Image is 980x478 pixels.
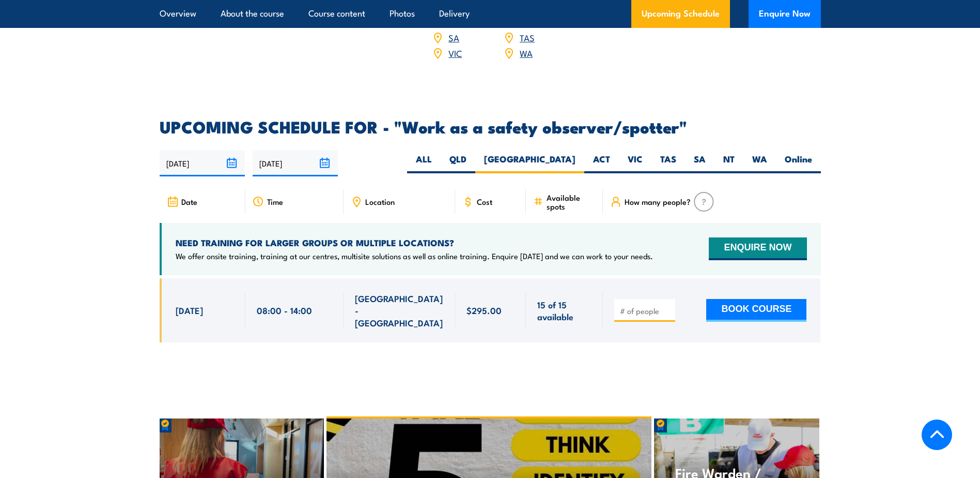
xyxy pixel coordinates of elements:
span: How many people? [625,197,691,206]
span: Available spots [547,193,596,211]
span: Location [365,197,395,206]
button: ENQUIRE NOW [709,237,806,260]
p: We offer onsite training, training at our centres, multisite solutions as well as online training... [176,251,653,261]
input: To date [253,150,338,176]
label: QLD [441,153,475,173]
label: VIC [619,153,651,173]
input: # of people [620,306,672,316]
label: NT [714,153,743,173]
label: SA [685,153,714,173]
label: ALL [407,153,441,173]
label: ACT [584,153,619,173]
label: TAS [651,153,685,173]
label: WA [743,153,776,173]
label: [GEOGRAPHIC_DATA] [475,153,584,173]
button: BOOK COURSE [706,299,806,322]
span: [DATE] [176,304,203,316]
h4: NEED TRAINING FOR LARGER GROUPS OR MULTIPLE LOCATIONS? [176,237,653,248]
span: Cost [477,197,492,206]
a: TAS [520,31,535,43]
span: Time [267,197,283,206]
span: $295.00 [466,304,502,316]
input: From date [160,150,245,176]
h2: UPCOMING SCHEDULE FOR - "Work as a safety observer/spotter" [160,119,821,133]
span: 15 of 15 available [537,298,592,323]
label: Online [776,153,821,173]
span: 08:00 - 14:00 [257,304,312,316]
a: SA [448,31,459,43]
span: [GEOGRAPHIC_DATA] - [GEOGRAPHIC_DATA] [355,292,444,328]
a: VIC [448,47,462,59]
span: Date [181,197,197,206]
a: WA [520,47,533,59]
